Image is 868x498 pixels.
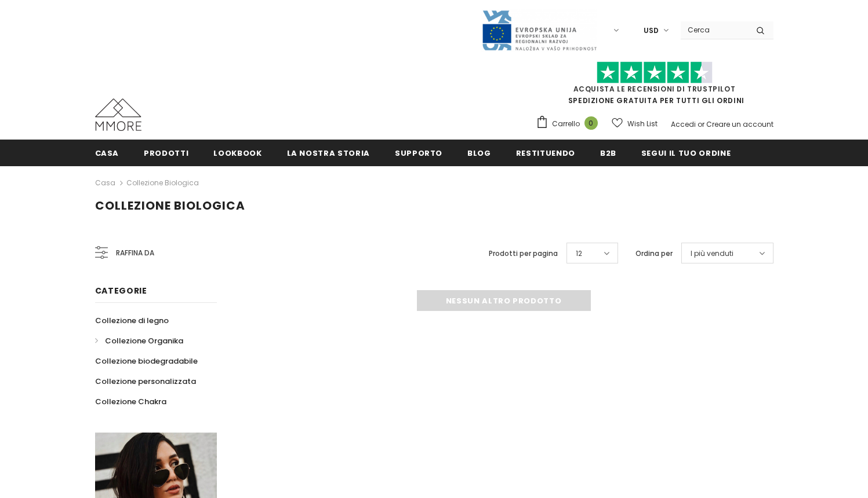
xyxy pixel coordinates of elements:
[600,148,616,159] span: B2B
[467,140,491,166] a: Blog
[516,148,575,159] span: Restituendo
[144,140,188,166] a: Prodotti
[641,148,731,159] span: Segui il tuo ordine
[144,148,188,159] span: Prodotti
[95,285,147,296] span: Categorie
[95,98,141,131] img: Casi MMORE
[95,148,119,159] span: Casa
[481,25,597,35] a: Javni Razpis
[681,21,747,38] input: Search Site
[536,67,773,105] span: SPEDIZIONE GRATUITA PER TUTTI GLI ORDINI
[95,315,169,326] span: Collezione di legno
[536,115,604,133] a: Carrello 0
[287,148,370,159] span: La nostra storia
[95,310,169,331] a: Collezione di legno
[95,140,119,166] a: Casa
[644,25,659,36] span: USD
[95,197,245,214] span: Collezione biologica
[706,119,773,129] a: Creare un account
[584,116,598,130] span: 0
[516,140,575,166] a: Restituendo
[95,176,115,190] a: Casa
[467,148,491,159] span: Blog
[95,351,198,371] a: Collezione biodegradabile
[213,140,262,166] a: Lookbook
[395,140,442,166] a: supporto
[612,113,658,134] a: Wish List
[671,119,696,129] a: Accedi
[395,148,442,159] span: supporto
[597,61,713,84] img: Fidati di Pilot Stars
[600,140,616,166] a: B2B
[95,331,183,351] a: Collezione Organika
[627,118,658,130] span: Wish List
[95,371,196,391] a: Collezione personalizzata
[698,119,704,129] span: or
[95,396,166,407] span: Collezione Chakra
[105,335,183,346] span: Collezione Organika
[489,248,558,259] label: Prodotti per pagina
[635,248,673,259] label: Ordina per
[641,140,731,166] a: Segui il tuo ordine
[481,9,597,52] img: Javni Razpis
[287,140,370,166] a: La nostra storia
[95,356,198,367] span: Collezione biodegradabile
[573,84,736,94] a: Acquista le recensioni di TrustPilot
[213,148,262,159] span: Lookbook
[126,178,199,188] a: Collezione biologica
[95,391,166,412] a: Collezione Chakra
[95,376,196,387] span: Collezione personalizzata
[552,118,580,130] span: Carrello
[691,248,733,259] span: I più venduti
[116,247,154,259] span: Raffina da
[576,248,582,259] span: 12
